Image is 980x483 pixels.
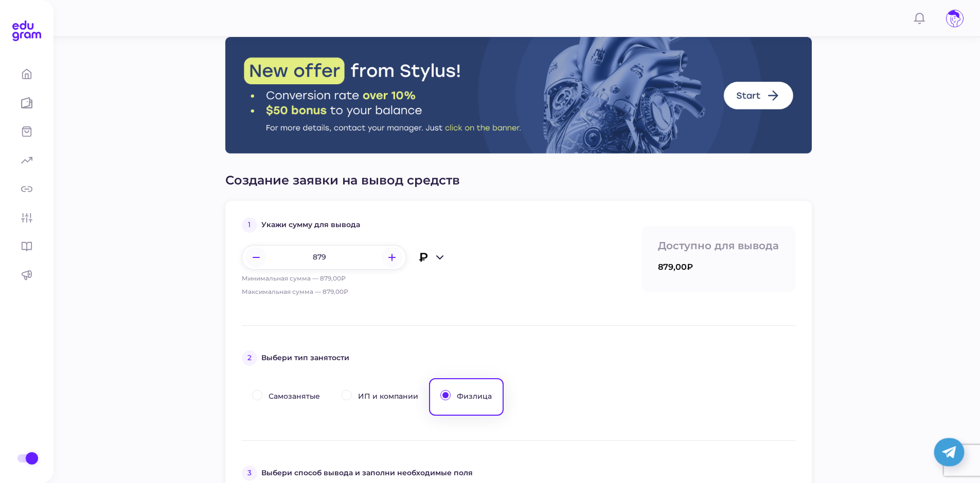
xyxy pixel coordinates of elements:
[429,378,504,416] button: Физлица
[261,352,349,364] p: Выбери тип занятости
[225,172,812,189] p: Создание заявки на вывод средств
[242,378,331,416] button: Самозанятые
[242,287,519,296] p: Максимальная сумма — 879,00₽
[242,350,257,366] span: 2
[242,274,519,283] p: Минимальная сумма — 879,00₽
[331,378,429,416] button: ИП и компании
[406,249,436,266] div: ₽
[261,219,360,231] p: Укажи сумму для вывода
[225,37,812,154] img: Stylus Banner
[242,466,257,481] span: 3
[242,217,257,233] span: 1
[658,261,693,273] div: 879,00₽
[261,468,473,479] p: Выбери способ вывода и заполни необходимые поля
[658,238,779,253] p: Доступно для вывода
